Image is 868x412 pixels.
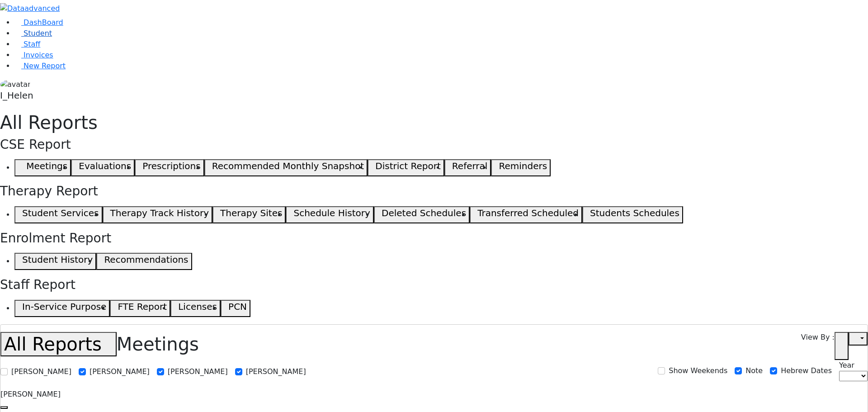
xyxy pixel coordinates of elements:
[0,332,199,356] h1: Meetings
[22,208,99,218] h5: Student Services
[14,51,53,59] a: Invoices
[228,301,247,312] h5: PCN
[499,161,547,171] h5: Reminders
[375,161,441,171] h5: District Report
[220,208,282,218] h5: Therapy Sites
[96,253,192,270] button: Recommendations
[0,332,117,356] button: All Reports
[839,360,854,371] label: Year
[590,208,679,218] h5: Students Schedules
[14,40,40,48] a: Staff
[444,159,491,176] button: Referral
[110,300,170,317] button: FTE Report
[24,51,53,59] span: Invoices
[781,365,832,376] label: Hebrew Dates
[491,159,551,176] button: Reminders
[294,208,370,218] h5: Schedule History
[745,365,763,376] label: Note
[22,254,93,265] h5: Student History
[204,159,368,176] button: Recommended Monthly Snapshot
[170,300,221,317] button: Licenses
[286,206,373,223] button: Schedule History
[24,29,52,38] span: Student
[452,161,488,171] h5: Referral
[24,18,63,27] span: DashBoard
[374,206,470,223] button: Deleted Schedules
[477,208,579,218] h5: Transferred Scheduled
[14,206,103,223] button: Student Services
[26,161,67,171] h5: Meetings
[212,206,286,223] button: Therapy Sites
[14,18,63,27] a: DashBoard
[382,208,466,218] h5: Deleted Schedules
[168,366,228,377] label: [PERSON_NAME]
[103,206,212,223] button: Therapy Track History
[246,366,306,377] label: [PERSON_NAME]
[11,366,71,377] label: [PERSON_NAME]
[104,254,188,265] h5: Recommendations
[14,159,71,176] button: Meetings
[582,206,683,223] button: Students Schedules
[110,208,209,218] h5: Therapy Track History
[79,161,131,171] h5: Evaluations
[24,62,66,70] span: New Report
[0,406,8,409] button: Previous month
[71,159,135,176] button: Evaluations
[22,301,106,312] h5: In-Service Purpose
[14,62,66,70] a: New Report
[90,366,150,377] label: [PERSON_NAME]
[221,300,250,317] button: PCN
[24,40,40,48] span: Staff
[368,159,444,176] button: District Report
[0,389,868,400] div: [PERSON_NAME]
[801,332,835,360] label: View By :
[142,161,200,171] h5: Prescriptions
[14,29,52,38] a: Student
[14,253,96,270] button: Student History
[212,161,364,171] h5: Recommended Monthly Snapshot
[14,300,110,317] button: In-Service Purpose
[470,206,582,223] button: Transferred Scheduled
[135,159,204,176] button: Prescriptions
[118,301,167,312] h5: FTE Report
[669,365,727,376] label: Show Weekends
[178,301,217,312] h5: Licenses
